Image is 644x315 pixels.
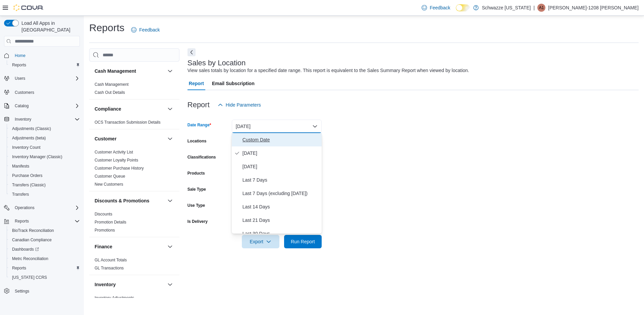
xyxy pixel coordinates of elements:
[187,67,469,74] div: View sales totals by location for a specified date range. This report is equivalent to the Sales ...
[95,90,125,95] a: Cash Out Details
[95,120,161,125] span: OCS Transaction Submission Details
[12,173,43,178] span: Purchase Orders
[95,135,116,142] h3: Customer
[12,135,46,141] span: Adjustments (beta)
[291,238,315,245] span: Run Report
[9,172,45,180] a: Purchase Orders
[12,52,28,60] a: Home
[166,243,174,251] button: Finance
[9,162,80,170] span: Manifests
[95,82,128,87] span: Cash Management
[12,102,80,110] span: Catalog
[9,227,80,235] span: BioTrack Reconciliation
[9,245,42,253] a: Dashboards
[13,4,44,11] img: Cova
[139,26,160,33] span: Feedback
[12,154,62,160] span: Inventory Manager (Classic)
[12,51,80,60] span: Home
[232,120,322,133] button: [DATE]
[9,125,54,133] a: Adjustments (Classic)
[95,149,133,155] span: Customer Activity List
[166,105,174,113] button: Compliance
[95,120,161,125] a: OCS Transaction Submission Details
[15,289,29,294] span: Settings
[12,265,26,271] span: Reports
[95,281,165,288] button: Inventory
[7,60,83,70] button: Reports
[9,190,80,198] span: Transfers
[9,143,80,151] span: Inventory Count
[9,134,49,142] a: Adjustments (beta)
[9,153,80,161] span: Inventory Manager (Classic)
[95,228,115,233] a: Promotions
[89,80,179,99] div: Cash Management
[242,235,279,248] button: Export
[7,254,83,263] button: Metrc Reconciliation
[95,182,123,187] a: New Customers
[7,226,83,235] button: BioTrack Reconciliation
[12,74,28,82] button: Users
[89,210,179,237] div: Discounts & Promotions
[95,182,123,187] span: New Customers
[9,273,50,281] a: [US_STATE] CCRS
[15,53,25,58] span: Home
[95,135,165,142] button: Customer
[89,21,124,35] h1: Reports
[95,212,112,216] a: Discounts
[95,166,144,171] span: Customer Purchase History
[243,203,319,211] span: Last 14 Days
[12,182,46,188] span: Transfers (Classic)
[95,296,134,300] a: Inventory Adjustments
[89,256,179,275] div: Finance
[7,162,83,171] button: Manifests
[166,67,174,75] button: Cash Management
[95,197,149,204] h3: Discounts & Promotions
[243,136,319,144] span: Custom Date
[9,227,57,235] a: BioTrack Reconciliation
[548,4,639,12] p: [PERSON_NAME]-1208 [PERSON_NAME]
[166,197,174,205] button: Discounts & Promotions
[226,102,261,108] span: Hide Parameters
[95,82,128,87] a: Cash Management
[95,257,127,263] span: GL Account Totals
[12,275,47,280] span: [US_STATE] CCRS
[243,176,319,184] span: Last 7 Days
[187,154,216,160] label: Classifications
[95,228,115,233] span: Promotions
[15,205,35,210] span: Operations
[12,88,37,97] a: Customers
[187,171,205,176] label: Products
[187,187,206,192] label: Sale Type
[95,150,133,154] a: Customer Activity List
[95,106,121,112] h3: Compliance
[7,180,83,190] button: Transfers (Classic)
[7,190,83,199] button: Transfers
[9,190,32,198] a: Transfers
[1,87,83,97] button: Customers
[12,115,80,123] span: Inventory
[7,152,83,162] button: Inventory Manager (Classic)
[9,172,80,180] span: Purchase Orders
[212,77,255,90] span: Email Subscription
[9,162,32,170] a: Manifests
[89,148,179,191] div: Customer
[19,20,80,33] span: Load All Apps in [GEOGRAPHIC_DATA]
[12,164,29,169] span: Manifests
[187,219,208,224] label: Is Delivery
[243,163,319,171] span: [DATE]
[7,263,83,273] button: Reports
[7,171,83,180] button: Purchase Orders
[12,204,37,212] button: Operations
[215,98,264,112] button: Hide Parameters
[187,59,246,67] h3: Sales by Location
[9,255,80,263] span: Metrc Reconciliation
[95,68,136,74] h3: Cash Management
[7,235,83,245] button: Canadian Compliance
[9,134,80,142] span: Adjustments (beta)
[9,153,65,161] a: Inventory Manager (Classic)
[539,4,544,12] span: A1
[7,273,83,282] button: [US_STATE] CCRS
[12,62,26,68] span: Reports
